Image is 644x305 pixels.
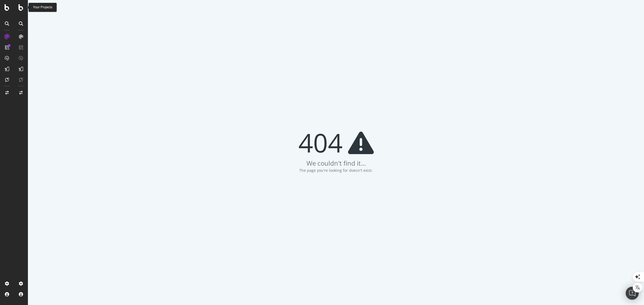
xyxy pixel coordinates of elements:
div: 404 [284,129,360,156]
div: The page you're looking for doesn't exist. [285,168,359,173]
div: Open Intercom Messenger [612,287,625,300]
div: We couldn't find it... [292,159,352,168]
div: Your Projects [19,5,38,10]
div: Open Intercom Messenger [626,287,639,300]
